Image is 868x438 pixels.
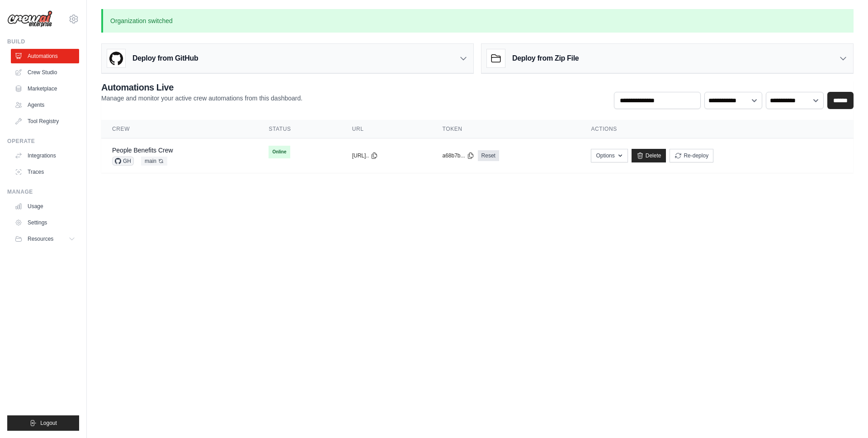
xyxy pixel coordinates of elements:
button: Re-deploy [670,149,713,162]
span: Online [269,146,290,158]
a: Crew Studio [11,65,79,80]
h2: Automations Live [101,81,302,94]
button: Resources [11,232,79,246]
p: Manage and monitor your active crew automations from this dashboard. [101,94,302,103]
p: Organization switched [101,9,854,33]
a: People Benefits Crew [112,147,173,154]
button: Options [591,149,627,162]
a: Usage [11,199,79,214]
img: Logo [7,10,52,28]
a: Settings [11,215,79,230]
th: URL [341,120,432,138]
button: a68b7b... [443,152,474,159]
th: Crew [101,120,258,138]
a: Traces [11,165,79,179]
a: Reset [478,150,499,161]
div: Build [7,38,79,45]
span: Logout [40,419,57,427]
span: main [141,157,167,166]
h3: Deploy from Zip File [512,53,579,64]
div: Manage [7,188,79,195]
h3: Deploy from GitHub [132,53,198,64]
img: GitHub Logo [107,49,125,67]
th: Status [258,120,341,138]
a: Marketplace [11,81,79,96]
span: GH [112,157,134,166]
th: Token [432,120,580,138]
a: Tool Registry [11,114,79,129]
th: Actions [580,120,854,138]
a: Delete [632,149,666,162]
a: Agents [11,98,79,112]
button: Logout [7,415,79,431]
span: Resources [28,235,53,243]
a: Automations [11,49,79,63]
a: Integrations [11,148,79,163]
div: Operate [7,138,79,145]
